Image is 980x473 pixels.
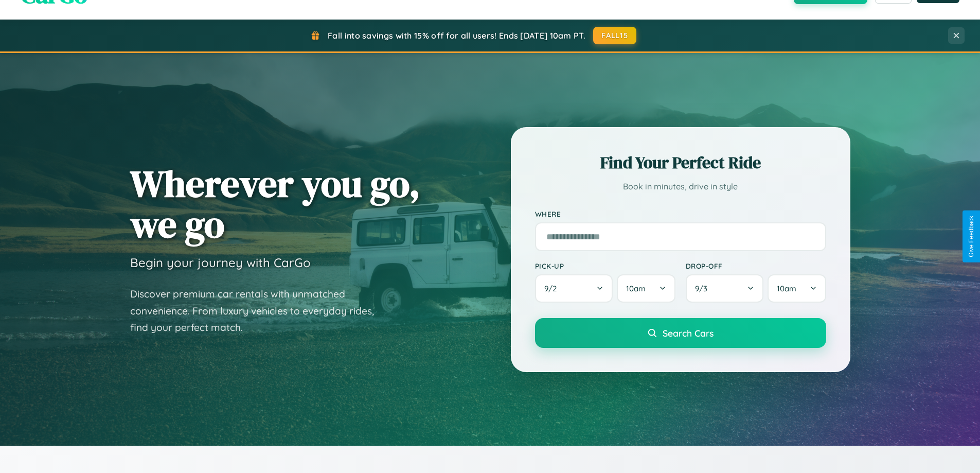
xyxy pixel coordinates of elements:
p: Book in minutes, drive in style [535,179,826,194]
span: 10am [626,284,646,293]
span: 9 / 2 [544,284,562,293]
span: Search Cars [663,327,714,339]
span: 10am [777,284,796,293]
button: 10am [768,274,826,303]
button: FALL15 [593,27,636,44]
label: Drop-off [686,261,826,270]
span: Fall into savings with 15% off for all users! Ends [DATE] 10am PT. [328,30,585,41]
button: Search Cars [535,318,826,348]
label: Where [535,209,826,218]
button: 10am [617,274,675,303]
button: 9/3 [686,274,764,303]
span: 9 / 3 [695,284,712,293]
h1: Wherever you go, we go [130,163,420,244]
button: 9/2 [535,274,613,303]
h3: Begin your journey with CarGo [130,255,311,270]
p: Discover premium car rentals with unmatched convenience. From luxury vehicles to everyday rides, ... [130,286,387,336]
div: Give Feedback [968,216,975,257]
h2: Find Your Perfect Ride [535,151,826,174]
label: Pick-up [535,261,675,270]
